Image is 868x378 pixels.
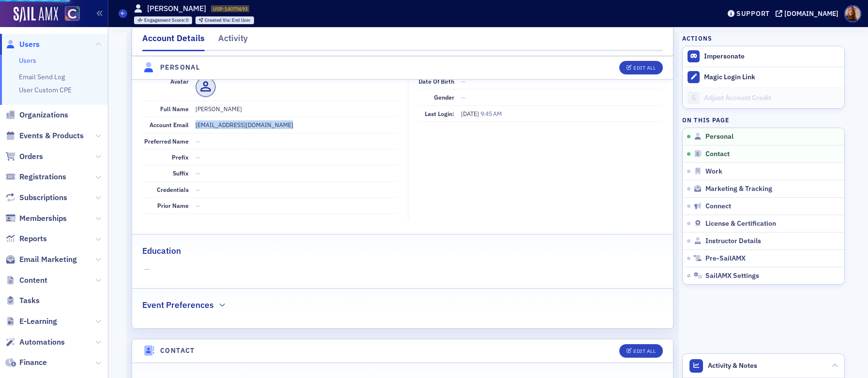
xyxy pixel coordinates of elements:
a: E-Learning [5,316,57,327]
span: Personal [705,132,733,141]
a: Finance [5,357,47,368]
span: — [195,137,200,145]
a: Memberships [5,213,67,224]
span: SailAMX Settings [705,272,759,280]
div: Magic Login Link [704,73,839,82]
dd: [EMAIL_ADDRESS][DOMAIN_NAME] [195,117,398,132]
span: Finance [19,357,47,368]
span: Full Name [160,105,189,113]
div: Created Via: End User [195,16,254,24]
span: Orders [19,151,43,162]
h2: Event Preferences [142,299,214,311]
h2: Education [142,245,181,257]
span: Date of Birth [419,77,454,85]
span: Profile [844,5,861,22]
span: — [195,202,200,209]
span: Email Marketing [19,254,77,265]
div: Activity [218,32,248,50]
a: Email Marketing [5,254,77,265]
span: Memberships [19,213,67,224]
div: Edit All [633,65,656,71]
a: Tasks [5,295,40,306]
a: Subscriptions [5,192,67,203]
span: Last Login: [425,110,454,117]
span: — [195,153,200,161]
a: Content [5,275,47,286]
span: E-Learning [19,316,57,327]
a: Orders [5,151,43,162]
a: Users [5,39,40,50]
span: Credentials [157,186,189,193]
span: Marketing & Tracking [705,185,772,193]
a: View Homepage [58,6,80,23]
span: Gender [434,93,454,101]
img: SailAMX [14,7,58,22]
button: Magic Login Link [683,67,844,87]
span: Activity & Notes [708,361,757,371]
span: Suffix [173,169,189,177]
h1: [PERSON_NAME] [147,3,206,14]
span: Automations [19,337,65,348]
span: License & Certification [705,219,776,228]
span: Registrations [19,172,66,182]
button: [DOMAIN_NAME] [776,10,842,17]
span: Instructor Details [705,237,761,246]
span: Prefix [172,153,189,161]
div: 0 [144,18,189,23]
span: — [195,186,200,193]
a: Organizations [5,110,68,120]
span: 9:45 AM [480,110,502,117]
span: Work [705,167,722,176]
div: Engagement Score: 0 [134,16,193,24]
span: Preferred Name [144,137,189,145]
div: Edit All [633,349,656,354]
span: Connect [705,202,731,211]
div: Account Details [142,32,205,51]
span: — [144,264,661,275]
span: Organizations [19,110,68,120]
span: Prior Name [157,202,189,209]
span: Created Via : [205,17,232,23]
span: Reports [19,233,47,244]
span: [DATE] [461,110,480,117]
button: Impersonate [704,52,745,61]
div: End User [205,18,251,23]
span: Tasks [19,295,40,306]
a: Reports [5,233,47,244]
span: Avatar [170,77,189,85]
img: SailAMX [65,6,80,21]
span: Contact [705,150,730,159]
div: [DOMAIN_NAME] [784,9,838,18]
h4: Personal [160,62,200,73]
button: Edit All [619,61,663,74]
span: Users [19,39,40,50]
dd: [PERSON_NAME] [195,101,398,116]
span: Subscriptions [19,192,67,203]
h4: Contact [160,346,195,356]
div: Support [736,9,770,18]
span: — [461,93,466,101]
a: Automations [5,337,65,348]
span: Engagement Score : [144,17,186,23]
a: Adjust Account Credit [683,87,844,108]
h4: On this page [682,116,845,124]
button: Edit All [619,344,663,358]
div: Adjust Account Credit [704,94,839,102]
a: User Custom CPE [19,86,72,94]
span: Content [19,275,47,286]
span: Events & Products [19,131,84,141]
a: Email Send Log [19,73,65,81]
h4: Actions [682,34,712,43]
span: — [195,169,200,177]
span: Account Email [150,121,189,129]
span: Pre-SailAMX [705,254,746,263]
span: USR-14075693 [213,5,248,12]
span: — [461,77,466,85]
a: Registrations [5,172,66,182]
a: Users [19,56,36,65]
a: Events & Products [5,131,84,141]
